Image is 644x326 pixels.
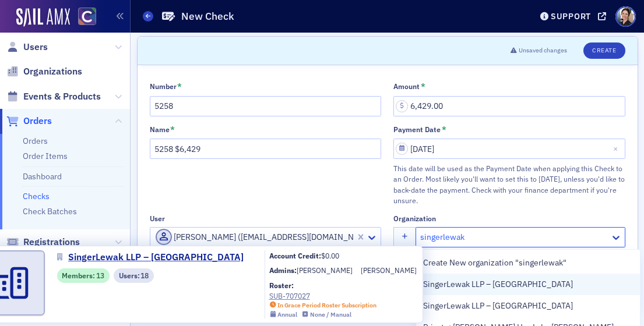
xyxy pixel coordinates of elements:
a: Checks [23,191,50,201]
a: Users [6,41,48,54]
span: Members : [62,270,96,281]
input: 0.00 [393,96,625,116]
button: Close [610,139,625,159]
span: SingerLewak LLP – Denver [423,278,573,290]
span: $0.00 [321,251,339,260]
input: MM/DD/YYYY [393,139,625,159]
div: In Grace Period Roster Subscription [277,302,376,309]
a: Orders [6,115,52,127]
a: Registrations [6,236,80,249]
abbr: This field is required [442,125,446,135]
div: User [150,214,165,223]
div: None / Manual [310,311,351,318]
h1: New Check [181,9,234,23]
a: SUB-707027 [269,290,377,301]
div: Number [150,82,177,91]
div: Users: 18 [114,268,154,283]
div: Amount [393,82,420,91]
a: Orders [23,136,48,146]
span: Unsaved changes [519,46,567,55]
img: SailAMX [78,8,96,26]
a: [PERSON_NAME] [297,265,353,275]
a: SingerLewak LLP – [GEOGRAPHIC_DATA] [57,250,252,264]
abbr: This field is required [177,81,182,92]
a: Check Batches [23,206,77,217]
div: Name [150,125,170,134]
img: SailAMX [16,8,70,27]
span: Registrations [23,236,80,249]
span: SingerLewak LLP – Los Angeles [423,300,573,312]
span: Orders [23,115,52,127]
span: Profile [615,6,636,27]
b: Admins: [269,265,297,275]
div: Members: 13 [57,268,110,283]
a: Order Items [23,151,68,161]
a: [PERSON_NAME] [361,265,417,275]
span: Users [23,41,48,54]
span: Users : [119,270,141,281]
div: Organization [393,214,436,223]
abbr: This field is required [170,125,175,135]
span: SingerLewak LLP – [GEOGRAPHIC_DATA] [68,250,244,264]
a: Dashboard [23,171,62,182]
abbr: This field is required [421,81,425,92]
span: Organizations [23,65,82,78]
div: Annual [277,311,297,318]
span: Create New organization "singerlewak" [423,257,566,269]
div: [PERSON_NAME] ([EMAIL_ADDRESS][DOMAIN_NAME]) [156,229,354,245]
div: This date will be used as the Payment Date when applying this Check to an Order. Most likely you'... [393,163,625,206]
a: Organizations [6,65,82,78]
a: View Homepage [70,8,96,27]
b: Account Credit: [269,251,321,260]
div: Support [551,11,591,22]
a: Events & Products [6,90,101,103]
span: Events & Products [23,90,101,103]
button: Create [583,42,625,59]
b: Roster: [269,281,294,290]
div: Payment Date [393,125,441,134]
